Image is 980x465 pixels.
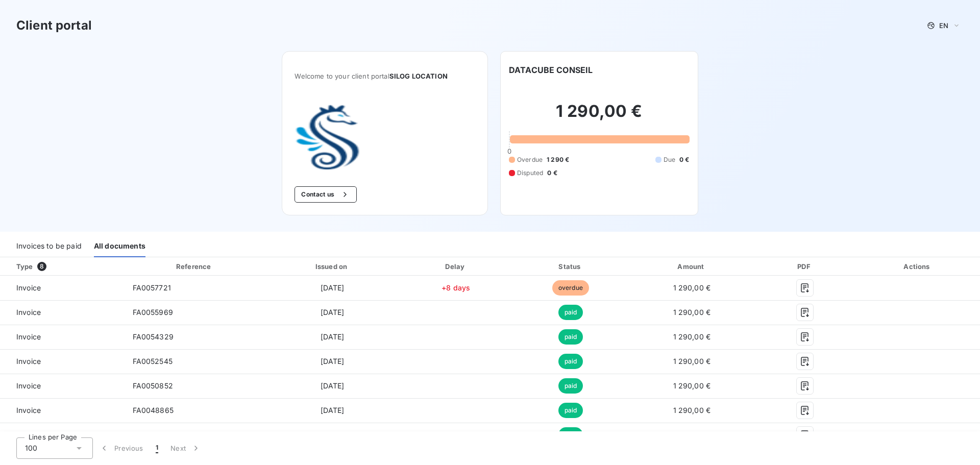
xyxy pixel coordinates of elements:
span: Invoice [8,405,116,415]
div: Actions [857,261,978,272]
span: 1 290,00 € [673,381,711,390]
span: SILOG LOCATION [389,72,448,80]
div: Reference [176,262,211,271]
div: Type [10,261,122,272]
span: 1 290,00 € [673,308,711,316]
span: FA0047242 [133,430,174,439]
span: FA0048865 [133,406,174,414]
span: Invoice [8,283,116,293]
span: 0 [507,147,511,155]
span: 0 € [547,168,557,178]
span: 1 290,00 € [673,357,711,365]
span: FA0057721 [133,283,171,292]
button: Previous [93,437,150,459]
div: All documents [94,236,145,257]
span: [DATE] [321,283,345,292]
div: Invoices to be paid [16,236,82,257]
span: paid [558,329,583,345]
div: Delay [402,261,510,272]
img: Company logo [295,105,360,170]
div: Issued on [267,261,398,272]
div: Amount [631,261,753,272]
span: paid [558,403,583,418]
span: 1 290,00 € [673,430,711,439]
h2: 1 290,00 € [509,101,690,132]
span: 1 290,00 € [673,332,711,341]
span: 1 290,00 € [673,283,711,292]
span: 1 [156,443,158,453]
span: Disputed [517,168,543,178]
span: paid [558,378,583,394]
span: overdue [552,280,589,296]
span: Invoice [8,307,116,317]
span: +8 days [442,283,470,292]
span: Invoice [8,430,116,440]
h3: Client portal [16,16,92,35]
span: [DATE] [321,357,345,365]
span: Invoice [8,356,116,366]
span: [DATE] [321,308,345,316]
span: paid [558,305,583,320]
span: [DATE] [321,430,345,439]
span: Overdue [517,155,543,164]
span: Invoice [8,332,116,342]
button: Contact us [295,186,356,203]
span: [DATE] [321,406,345,414]
span: [DATE] [321,381,345,390]
span: FA0050852 [133,381,173,390]
span: 8 [37,262,46,271]
span: Due [664,155,675,164]
span: EN [939,21,948,30]
span: 1 290,00 € [673,406,711,414]
span: FA0052545 [133,357,173,365]
span: FA0055969 [133,308,173,316]
button: Next [164,437,207,459]
span: Invoice [8,381,116,391]
span: 0 € [679,155,689,164]
div: PDF [756,261,853,272]
div: Status [514,261,627,272]
span: Welcome to your client portal [295,72,475,80]
span: FA0054329 [133,332,174,341]
span: 1 290 € [547,155,569,164]
button: 1 [150,437,164,459]
span: 100 [25,443,37,453]
span: paid [558,427,583,443]
h6: DATACUBE CONSEIL [509,64,593,76]
span: paid [558,354,583,369]
span: [DATE] [321,332,345,341]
